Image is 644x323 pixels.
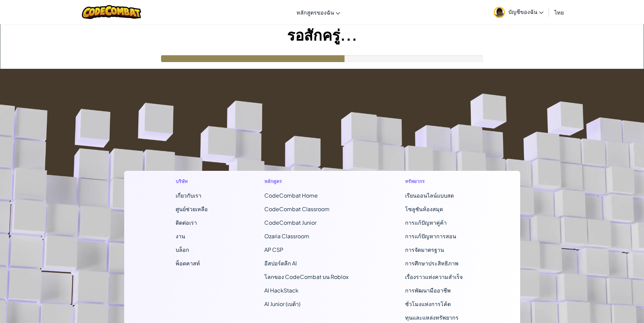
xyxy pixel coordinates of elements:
[405,233,456,240] a: การแก้ปัญหาการสอน
[296,9,334,16] span: หลักสูตรของฉัน
[405,260,459,267] a: การศึกษาประสิทธิภาพ
[264,219,316,226] a: CodeCombat Junior
[405,192,454,199] a: เรียนออนไลน์แบบสด
[264,273,349,280] a: โลกของ CodeCombat บน Roblox
[264,260,297,267] a: อีสปอร์ตลีก AI
[551,3,567,21] a: ไทย
[82,5,141,19] img: CodeCombat logo
[176,178,208,185] h1: บริษัท
[405,314,459,321] a: ทุนและแหล่งทรัพยากร
[264,178,349,185] h1: หลักสูตร
[0,24,644,45] h1: รอสักครู่...
[264,300,301,307] a: AI Junior (เบต้า)
[176,219,197,226] span: ติดต่อเรา
[405,287,451,294] a: การพัฒนามืออาชีพ
[494,7,505,18] img: avatar
[293,3,343,21] a: หลักสูตรของฉัน
[405,219,447,226] a: การแก้ปัญหาคู่ค้า
[264,287,298,294] a: AI HackStack
[508,8,543,15] span: บัญชีของฉัน
[264,233,309,240] a: Ozaria Classroom
[490,1,547,23] a: บัญชีของฉัน
[405,273,463,280] a: เรื่องราวแห่งความสำเร็จ
[405,178,468,185] h1: ทรัพยากร
[264,205,330,213] a: CodeCombat Classroom
[405,246,444,253] a: การจัดมาตรฐาน
[176,192,201,199] a: เกี่ยวกับเรา
[176,205,208,213] a: ศูนย์ช่วยเหลือ
[264,192,318,199] span: CodeCombat Home
[554,9,564,16] span: ไทย
[176,260,200,267] a: พ็อดคาสท์
[176,246,189,253] a: บล็อก
[176,233,185,240] a: งาน
[405,300,451,307] a: ชั่วโมงแห่งการโค้ด
[264,246,283,253] a: AP CSP
[405,205,443,213] a: โซลูชันห้องสมุด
